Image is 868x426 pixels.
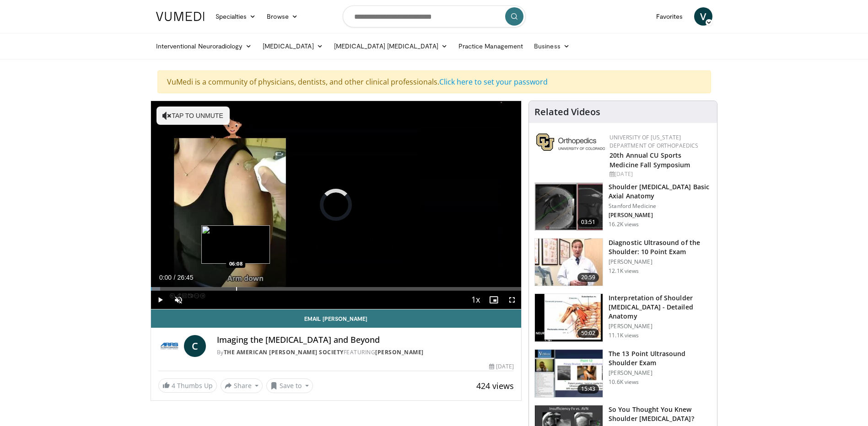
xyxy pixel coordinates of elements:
div: Progress Bar [151,287,522,291]
a: [MEDICAL_DATA] [257,37,329,55]
span: 4 [172,381,175,390]
button: Unmute [169,291,188,309]
a: 20:59 Diagnostic Ultrasound of the Shoulder: 10 Point Exam [PERSON_NAME] 12.1K views [534,238,712,287]
h3: Diagnostic Ultrasound of the Shoulder: 10 Point Exam [609,238,712,256]
p: Stanford Medicine [609,202,712,210]
button: Enable picture-in-picture mode [485,291,503,309]
a: 03:51 Shoulder [MEDICAL_DATA] Basic Axial Anatomy Stanford Medicine [PERSON_NAME] 16.2K views [534,182,712,231]
a: [PERSON_NAME] [375,348,424,356]
button: Share [221,378,263,393]
h3: Interpretation of Shoulder [MEDICAL_DATA] - Detailed Anatomy [609,293,712,321]
p: [PERSON_NAME] [609,212,712,219]
h3: Shoulder [MEDICAL_DATA] Basic Axial Anatomy [609,182,712,201]
h4: Related Videos [534,106,600,117]
p: [PERSON_NAME] [609,258,712,266]
img: The American Roentgen Ray Society [158,335,180,357]
button: Tap to unmute [156,106,230,125]
span: 50:02 [577,329,599,338]
a: 4 Thumbs Up [158,378,217,393]
p: 10.6K views [609,378,639,386]
a: Practice Management [453,37,528,55]
span: 26:45 [177,274,193,281]
a: Favorites [651,7,689,26]
span: / [174,274,176,281]
span: 03:51 [577,218,599,227]
a: Business [528,37,575,55]
span: 424 views [476,380,514,391]
div: VuMedi is a community of physicians, dentists, and other clinical professionals. [157,70,711,93]
a: 50:02 Interpretation of Shoulder [MEDICAL_DATA] - Detailed Anatomy [PERSON_NAME] 11.1K views [534,293,712,342]
span: 15:43 [577,384,599,394]
img: VuMedi Logo [156,12,205,21]
span: 0:00 [159,274,172,281]
button: Playback Rate [466,291,485,309]
a: V [694,7,712,26]
div: [DATE] [609,170,710,178]
a: Specialties [210,7,262,26]
p: 11.1K views [609,332,639,339]
img: 2e2aae31-c28f-4877-acf1-fe75dd611276.150x105_q85_crop-smart_upscale.jpg [535,239,603,286]
p: 16.2K views [609,221,639,228]
h3: So You Thought You Knew Shoulder [MEDICAL_DATA]? [609,405,712,423]
button: Save to [266,378,313,393]
a: Interventional Neuroradiology [151,37,257,55]
a: Click here to set your password [439,77,548,87]
img: image.jpeg [201,225,270,264]
button: Play [151,291,169,309]
img: 843da3bf-65ba-4ef1-b378-e6073ff3724a.150x105_q85_crop-smart_upscale.jpg [535,183,603,230]
p: [PERSON_NAME] [609,323,712,330]
h3: The 13 Point Ultrasound Shoulder Exam [609,349,712,367]
a: C [184,335,206,357]
a: The American [PERSON_NAME] Society [224,348,344,356]
div: [DATE] [489,362,514,371]
a: [MEDICAL_DATA] [MEDICAL_DATA] [329,37,453,55]
a: 20th Annual CU Sports Medicine Fall Symposium [609,151,690,169]
h4: Imaging the [MEDICAL_DATA] and Beyond [217,335,514,345]
video-js: Video Player [151,101,522,309]
img: 355603a8-37da-49b6-856f-e00d7e9307d3.png.150x105_q85_autocrop_double_scale_upscale_version-0.2.png [536,133,605,151]
a: 15:43 The 13 Point Ultrasound Shoulder Exam [PERSON_NAME] 10.6K views [534,349,712,398]
div: By FEATURING [217,348,514,357]
a: Browse [261,7,303,26]
p: [PERSON_NAME] [609,369,712,377]
a: University of [US_STATE] Department of Orthopaedics [609,133,698,149]
span: 20:59 [577,273,599,282]
p: 12.1K views [609,267,639,275]
input: Search topics, interventions [343,5,526,27]
a: Email [PERSON_NAME] [151,309,522,328]
img: 7b323ec8-d3a2-4ab0-9251-f78bf6f4eb32.150x105_q85_crop-smart_upscale.jpg [535,350,603,397]
img: b344877d-e8e2-41e4-9927-e77118ec7d9d.150x105_q85_crop-smart_upscale.jpg [535,294,603,341]
button: Fullscreen [503,291,521,309]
